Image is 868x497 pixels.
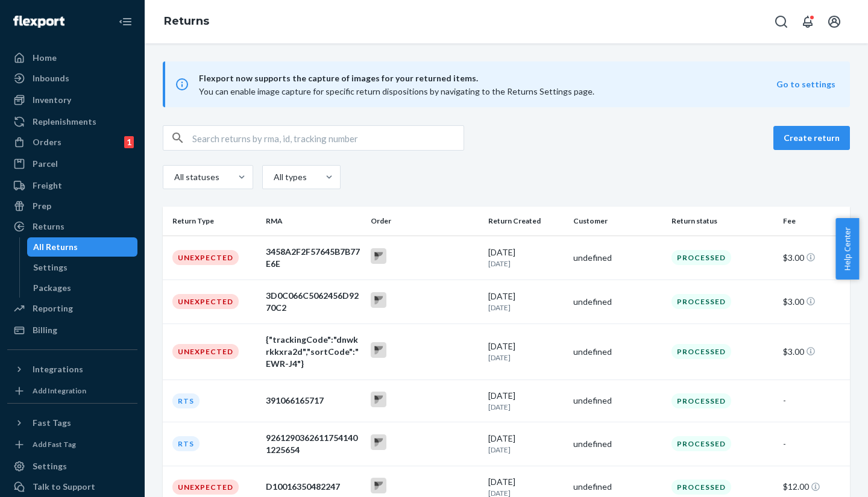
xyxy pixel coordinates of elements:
[488,390,564,412] div: [DATE]
[172,480,239,495] div: Unexpected
[199,71,776,86] span: Flexport now supports the capture of images for your returned items.
[773,126,850,150] button: Create return
[164,14,209,28] a: Returns
[7,413,137,433] button: Fast Tags
[488,340,564,363] div: [DATE]
[778,324,850,380] td: $3.00
[154,4,219,39] ol: breadcrumbs
[488,433,564,455] div: [DATE]
[33,220,64,233] div: Returns
[33,302,73,314] div: Reporting
[266,246,361,270] div: 3458A2F2F57645B7B77E6E
[33,200,51,212] div: Prep
[33,324,57,336] div: Billing
[33,180,62,192] div: Freight
[266,290,361,314] div: 3D0C066C5062456D9270C2
[573,252,662,264] div: undefined
[33,158,58,170] div: Parcel
[7,196,137,216] a: Prep
[13,16,64,28] img: Flexport logo
[573,395,662,407] div: undefined
[7,477,137,496] a: Talk to Support
[33,72,69,84] div: Inbounds
[33,363,83,375] div: Integrations
[33,136,61,148] div: Orders
[366,207,483,236] th: Order
[835,218,859,280] button: Help Center
[163,207,261,236] th: Return Type
[7,217,137,236] a: Returns
[33,94,71,106] div: Inventory
[124,136,134,148] div: 1
[33,460,67,472] div: Settings
[778,280,850,324] td: $3.00
[796,10,820,34] button: Open notifications
[671,436,731,451] div: Processed
[488,445,564,455] p: [DATE]
[7,360,137,379] button: Integrations
[7,133,137,152] a: Orders1
[33,116,96,128] div: Replenishments
[33,481,95,493] div: Talk to Support
[266,481,361,493] div: D10016350482247
[783,438,840,450] div: -
[33,417,71,429] div: Fast Tags
[27,258,138,277] a: Settings
[573,438,662,450] div: undefined
[172,393,200,408] div: RTS
[778,236,850,280] td: $3.00
[568,207,667,236] th: Customer
[7,90,137,110] a: Inventory
[261,207,366,236] th: RMA
[172,344,239,359] div: Unexpected
[33,52,57,64] div: Home
[573,296,662,308] div: undefined
[488,246,564,269] div: [DATE]
[7,48,137,67] a: Home
[266,432,361,456] div: 92612903626117541401225654
[7,384,137,398] a: Add Integration
[671,344,731,359] div: Processed
[7,69,137,88] a: Inbounds
[33,386,86,396] div: Add Integration
[33,241,78,253] div: All Returns
[113,10,137,34] button: Close Navigation
[172,294,239,309] div: Unexpected
[7,154,137,173] a: Parcel
[488,258,564,269] p: [DATE]
[783,395,840,407] div: -
[266,395,361,407] div: 391066165717
[174,171,218,183] div: All statuses
[7,320,137,340] a: Billing
[573,481,662,493] div: undefined
[7,457,137,476] a: Settings
[7,299,137,318] a: Reporting
[172,436,200,451] div: RTS
[274,171,305,183] div: All types
[33,282,71,294] div: Packages
[769,10,793,34] button: Open Search Box
[573,346,662,358] div: undefined
[671,294,731,309] div: Processed
[822,10,846,34] button: Open account menu
[667,207,778,236] th: Return status
[776,78,835,90] button: Go to settings
[27,278,138,298] a: Packages
[488,402,564,412] p: [DATE]
[488,352,564,363] p: [DATE]
[671,480,731,495] div: Processed
[483,207,568,236] th: Return Created
[671,250,731,265] div: Processed
[778,207,850,236] th: Fee
[27,237,138,257] a: All Returns
[488,290,564,313] div: [DATE]
[33,261,68,274] div: Settings
[7,437,137,452] a: Add Fast Tag
[488,302,564,313] p: [DATE]
[33,439,76,449] div: Add Fast Tag
[7,176,137,195] a: Freight
[192,126,464,150] input: Search returns by rma, id, tracking number
[671,393,731,408] div: Processed
[266,334,361,370] div: {"trackingCode":"dnwkrkkxra2d","sortCode":"EWR-J4"}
